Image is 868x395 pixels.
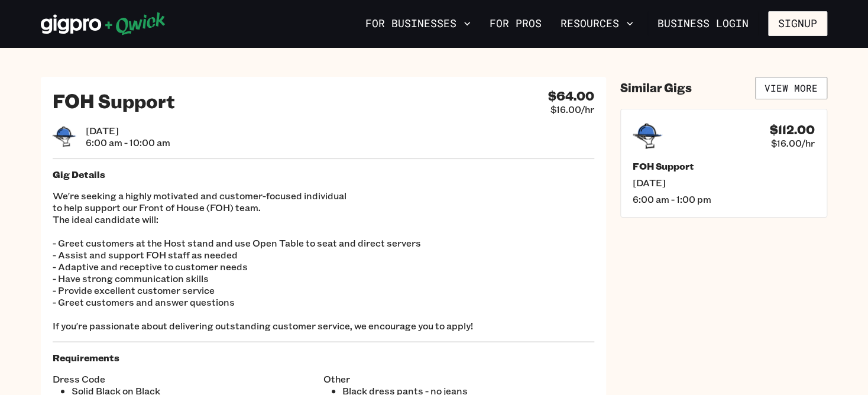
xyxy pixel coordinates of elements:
a: For Pros [485,14,546,34]
span: [DATE] [86,125,170,137]
span: 6:00 am - 10:00 am [86,137,170,148]
span: 6:00 am - 1:00 pm [633,193,815,205]
h4: $64.00 [548,89,594,103]
span: Dress Code [53,373,323,385]
h5: FOH Support [633,160,815,172]
span: $16.00/hr [771,137,815,149]
button: Resources [556,14,638,34]
p: We're seeking a highly motivated and customer-focused individual to help support our Front of Hou... [53,190,594,332]
h4: $112.00 [770,122,815,137]
h4: Similar Gigs [620,80,692,95]
a: View More [755,77,827,99]
span: $16.00/hr [550,103,594,115]
h2: FOH Support [53,89,175,112]
span: [DATE] [633,177,815,189]
a: Business Login [647,11,759,36]
span: Other [323,373,594,385]
button: For Businesses [361,14,475,34]
button: Signup [768,11,827,36]
a: $112.00$16.00/hrFOH Support[DATE]6:00 am - 1:00 pm [620,109,827,218]
h5: Requirements [53,352,594,364]
h5: Gig Details [53,169,594,180]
